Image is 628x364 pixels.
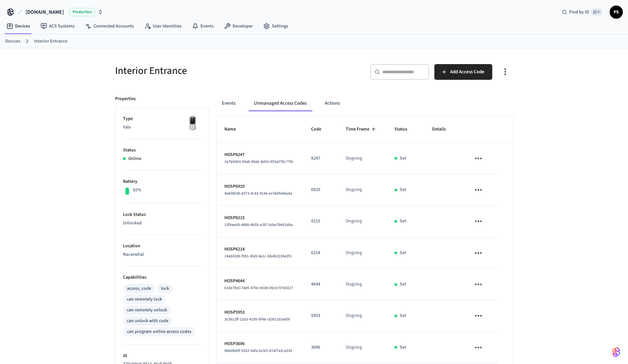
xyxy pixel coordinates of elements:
p: Type [123,115,201,122]
p: Navarwhal [123,251,201,258]
td: Ongoing [338,269,387,300]
div: can program online access codes [127,328,191,335]
button: Add Access Code [434,64,492,80]
p: 6214 [311,250,330,256]
p: Set [400,344,406,351]
a: Interior Entrance [34,38,67,45]
p: Set [400,218,406,225]
button: Unmanaged Access Codes [249,95,312,111]
div: can unlock with code [127,318,168,324]
p: HOSP5953 [224,309,295,316]
span: 466d8d9f-0352-4afa-bcb0-d7af7a2ca334 [224,348,292,354]
div: can remotely lock [127,296,162,303]
p: Online [128,155,141,162]
p: Set [400,312,406,319]
span: Name [224,124,244,134]
span: Status [394,124,416,134]
p: HOSP4644 [224,278,295,285]
img: SeamLogoGradient.69752ec5.svg [612,347,620,357]
p: Set [400,281,406,288]
p: HOSP8215 [224,215,295,221]
span: ⌘ K [591,9,602,15]
p: HOSP6214 [224,246,295,253]
p: Set [400,186,406,193]
span: Add Access Code [450,68,484,76]
a: Events [187,20,219,32]
a: Settings [258,20,293,32]
span: 13f9aed8-4868-4b59-a297-6dacf94d2d6a [224,222,293,228]
button: Events [217,95,241,111]
span: b33e79d1-fa85-470e-b034-99cb707e0217 [224,285,293,291]
p: Yale [123,124,201,131]
p: Lock Status [123,211,201,218]
h5: Interior Entrance [115,64,310,78]
p: 92% [133,187,141,194]
a: User Identities [139,20,187,32]
span: Find by ID [569,9,589,15]
td: Ongoing [338,174,387,206]
p: Battery [123,178,201,185]
p: 5953 [311,312,330,319]
span: 4a608536-8373-4c83-914e-ec5b6fe66a4a [224,191,292,196]
div: access_code [127,285,151,292]
a: Connected Accounts [80,20,139,32]
p: 8247 [311,155,330,162]
a: Developer [219,20,258,32]
p: Set [400,250,406,256]
p: Set [400,155,406,162]
div: can remotely unlock [127,307,167,314]
span: Details [432,124,454,134]
p: ID [123,353,201,359]
span: [DOMAIN_NAME] [26,8,64,16]
a: Devices [5,38,20,45]
p: Unlocked [123,220,201,227]
button: PS [610,6,623,19]
p: 4644 [311,281,330,288]
span: Time Frame [346,124,378,134]
p: Location [123,243,201,250]
span: Production [69,8,95,16]
p: Properties [115,95,136,102]
td: Ongoing [338,300,387,332]
span: PS [610,6,622,18]
p: Status [123,147,201,154]
span: Code [311,124,330,134]
p: HOSP8247 [224,151,295,158]
td: Ongoing [338,237,387,269]
p: HOSP3696 [224,340,295,347]
a: Devices [1,20,35,32]
p: 8215 [311,218,330,225]
td: Ongoing [338,332,387,363]
p: 3696 [311,344,330,351]
p: Capabilities [123,274,201,281]
div: ant example [217,95,513,111]
span: 14a94189-f901-4fa9-8e1c-bb4b3234e3f3 [224,253,291,259]
a: ACS Systems [35,20,80,32]
div: lock [161,285,169,292]
span: 3c9912ff-22d3-4199-9f48-c83011b3e85f [224,317,290,322]
button: Actions [320,95,345,111]
p: 6929 [311,186,330,193]
td: Ongoing [338,143,387,174]
p: HOSP6929 [224,183,295,190]
td: Ongoing [338,206,387,237]
span: 2a7b9d63-94a6-48ab-8d63-453a079c779c [224,159,294,165]
img: Yale Assure Touchscreen Wifi Smart Lock, Satin Nickel, Front [184,115,201,132]
div: Find by ID⌘ K [557,6,607,18]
